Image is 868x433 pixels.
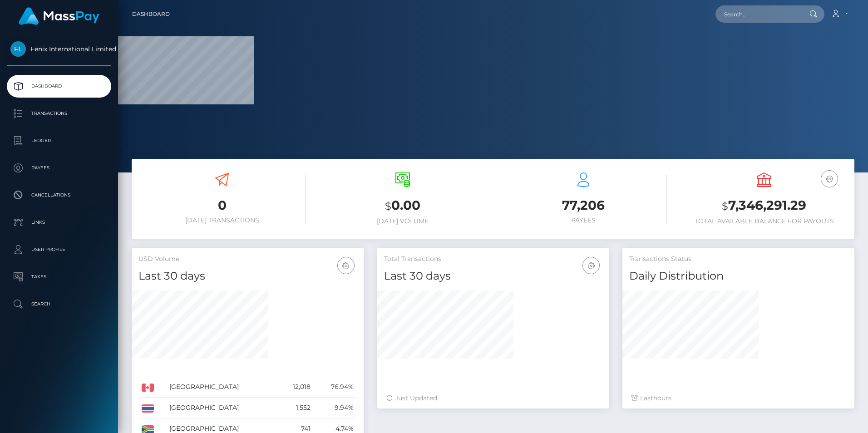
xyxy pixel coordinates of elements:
[138,216,306,224] h6: [DATE] Transactions
[132,5,170,24] a: Dashboard
[7,184,111,207] a: Cancellations
[142,404,154,413] img: TH.png
[7,75,111,98] a: Dashboard
[10,41,26,57] img: Fenix International Limited
[681,217,848,225] h6: Total Available Balance for Payouts
[7,102,111,125] a: Transactions
[500,216,667,224] h6: Payees
[10,297,108,311] p: Search
[166,398,278,418] td: [GEOGRAPHIC_DATA]
[10,216,108,229] p: Links
[319,197,486,215] h3: 0.00
[384,255,602,264] h5: Total Transactions
[715,5,801,23] input: Search...
[278,377,314,398] td: 12,018
[10,270,108,284] p: Taxes
[10,134,108,148] p: Ledger
[7,238,111,261] a: User Profile
[629,268,848,284] h4: Daily Distribution
[7,45,111,53] span: Fenix International Limited
[629,255,848,264] h5: Transactions Status
[19,7,99,25] img: MassPay Logo
[386,394,600,403] div: Just Updated
[138,268,357,284] h4: Last 30 days
[166,377,278,398] td: [GEOGRAPHIC_DATA]
[10,79,108,93] p: Dashboard
[142,384,154,392] img: CA.png
[319,217,486,225] h6: [DATE] Volume
[722,200,728,212] small: $
[10,243,108,256] p: User Profile
[7,157,111,179] a: Payees
[631,394,845,403] div: Last hours
[7,211,111,234] a: Links
[10,161,108,175] p: Payees
[384,268,602,284] h4: Last 30 days
[500,197,667,214] h3: 77,206
[681,197,848,215] h3: 7,346,291.29
[385,200,391,212] small: $
[278,398,314,418] td: 1,552
[7,266,111,288] a: Taxes
[10,107,108,120] p: Transactions
[138,197,306,214] h3: 0
[138,255,357,264] h5: USD Volume
[314,377,357,398] td: 76.94%
[7,293,111,315] a: Search
[7,129,111,152] a: Ledger
[10,188,108,202] p: Cancellations
[314,398,357,418] td: 9.94%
